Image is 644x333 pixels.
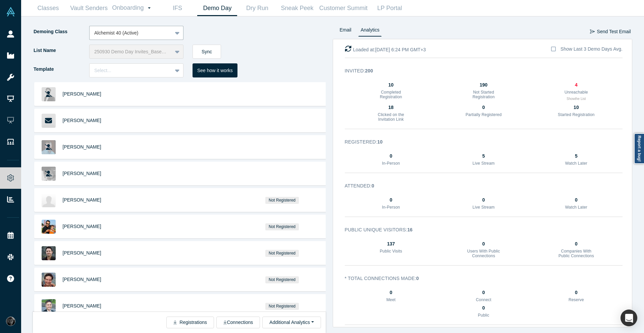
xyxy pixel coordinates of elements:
div: 0 [557,289,595,296]
div: 0 [372,153,410,160]
div: 0 [557,240,595,247]
div: 5 [465,153,502,160]
a: [PERSON_NAME] [63,303,101,309]
strong: 10 [377,139,383,145]
label: Demoing Class [33,26,89,38]
h3: Reserve [557,297,595,302]
h3: Meet [372,297,410,302]
img: Alchemist Vault Logo [6,7,15,16]
h3: Companies With Public Connections [557,249,595,259]
strong: 200 [365,68,373,73]
h3: Unreachable [557,90,595,95]
a: Classes [28,0,68,16]
div: 0 [465,304,502,312]
span: Not Registered [265,276,299,283]
h3: Watch Later [557,161,595,166]
strong: 0 [416,276,419,281]
button: Send Test Email [590,26,631,38]
div: Show Last 3 Demo Days Avg. [560,46,623,53]
div: 10 [557,104,595,111]
h3: In-Person [372,161,410,166]
a: [PERSON_NAME] [63,197,101,203]
img: Charlie Graham's Profile Image [42,299,56,313]
div: 18 [372,104,410,111]
h3: Users With Public Connections [465,249,502,259]
div: 137 [372,240,410,247]
div: 5 [557,153,595,160]
button: Sync [193,45,221,59]
h3: Clicked on the Invitation Link [372,112,410,122]
a: Demo Day [197,0,237,16]
h3: Partially Registered [465,112,502,117]
button: See how it works [193,63,237,77]
h3: Public [465,313,502,318]
h3: Not Started Registration [465,90,502,100]
button: Registrations [166,317,214,328]
span: [PERSON_NAME] [63,250,101,256]
div: 0 [372,289,410,296]
img: Ally Hoang's Profile Image [42,193,56,207]
h3: Public Visits [372,249,410,254]
img: David Stewart's Profile Image [42,246,56,260]
h3: Registered : [345,138,613,146]
img: Armando Mann's Profile Image [42,273,56,287]
h3: Started Registration [557,112,595,117]
a: Onboarding [110,0,157,16]
h3: Live Stream [465,161,502,166]
h3: * Total Connections Made : [345,275,613,282]
span: Not Registered [265,303,299,310]
h3: Invited : [345,67,613,74]
h3: In-Person [372,205,410,210]
a: [PERSON_NAME] [63,118,101,123]
h3: Completed Registration [372,90,410,100]
h3: Connect [465,297,502,302]
h3: Watch Later [557,205,595,210]
label: List Name [33,45,89,56]
a: [PERSON_NAME] [63,144,101,150]
h3: Public Unique Visitors : [345,226,613,233]
button: Showthe List [567,96,586,101]
a: Email [337,26,354,37]
a: [PERSON_NAME] [63,171,101,176]
a: IFS [157,0,197,16]
a: Sneak Peek [277,0,317,16]
img: Anil Dharni's Profile Image [42,220,56,234]
a: Dry Run [237,0,277,16]
button: Additional Analytics [262,317,321,328]
div: 0 [465,289,502,296]
h3: Attended : [345,182,613,189]
a: [PERSON_NAME] [63,91,101,97]
div: 10 [372,81,410,89]
label: Template [33,63,89,75]
a: Report a bug! [634,133,644,164]
a: Customer Summit [317,0,370,16]
img: Rami C.'s Account [6,317,15,326]
a: [PERSON_NAME] [63,224,101,229]
h3: Live Stream [465,205,502,210]
span: Not Registered [265,223,299,230]
div: 0 [372,197,410,204]
div: 190 [465,81,502,89]
strong: 0 [372,183,374,188]
strong: 16 [407,227,413,232]
button: Connections [216,317,260,328]
div: 4 [557,81,595,89]
div: 0 [465,240,502,247]
div: 0 [465,104,502,111]
span: Not Registered [265,250,299,257]
a: LP Portal [370,0,410,16]
div: 0 [465,197,502,204]
a: Vault Senders [68,0,110,16]
div: 0 [557,197,595,204]
span: Not Registered [265,197,299,204]
a: [PERSON_NAME] [63,277,101,282]
a: Analytics [358,26,382,37]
